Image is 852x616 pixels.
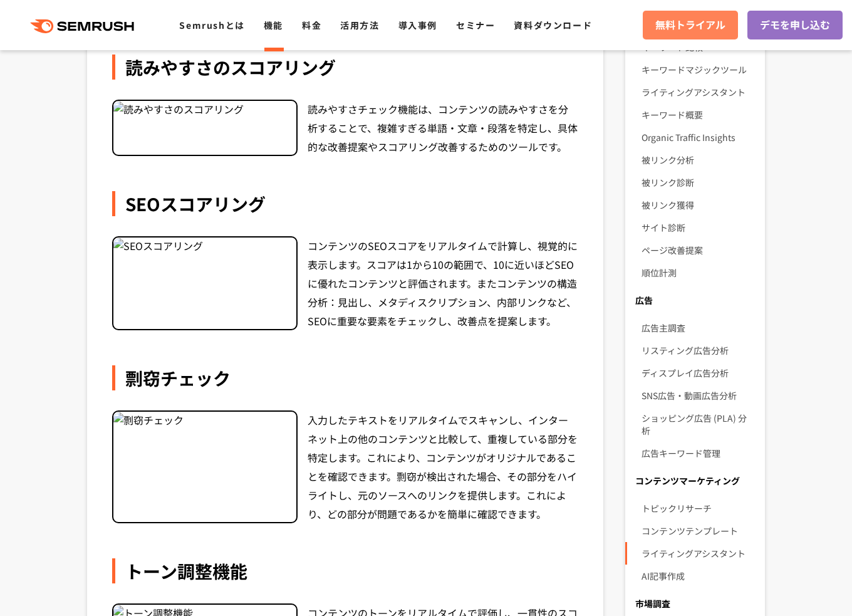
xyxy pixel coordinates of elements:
[642,216,755,239] a: サイト診断
[112,55,578,80] div: 読みやすさのスコアリング
[112,558,578,583] div: トーン調整機能
[308,100,578,156] div: 読みやすさチェック機能は、コンテンツの読みやすさを分析することで、複雑すぎる単語・文章・段落を特定し、具体的な改善提案やスコアリング改善するためのツールです。
[642,171,755,194] a: 被リンク診断
[642,194,755,216] a: 被リンク獲得
[308,410,578,523] div: 入力したテキストをリアルタイムでスキャンし、インターネット上の他のコンテンツと比較して、重複している部分を特定します。これにより、コンテンツがオリジナルであることを確認できます。剽窃が検出された...
[642,239,755,261] a: ページ改善提案
[642,565,755,587] a: AI記事作成
[642,103,755,126] a: キーワード概要
[642,339,755,362] a: リスティング広告分析
[642,384,755,407] a: SNS広告・動画広告分析
[642,81,755,103] a: ライティングアシスタント
[642,58,755,81] a: キーワードマジックツール
[642,316,755,339] a: 広告主調査
[642,149,755,171] a: 被リンク分析
[642,407,755,442] a: ショッピング広告 (PLA) 分析
[456,19,495,31] a: セミナー
[642,497,755,519] a: トピックリサーチ
[747,11,843,39] a: デモを申し込む
[308,236,578,330] div: コンテンツのSEOスコアをリアルタイムで計算し、視覚的に表示します。スコアは1から10の範囲で、10に近いほどSEOに優れたコンテンツと評価されます。またコンテンツの構造分析：見出し、メタディス...
[113,238,203,254] img: SEOスコアリング
[642,261,755,284] a: 順位計測
[760,17,830,33] span: デモを申し込む
[625,289,765,311] div: 広告
[302,19,321,31] a: 料金
[340,19,379,31] a: 活用方法
[264,19,283,31] a: 機能
[113,102,244,118] img: 読みやすさのスコアリング
[625,469,765,492] div: コンテンツマーケティング
[655,17,725,33] span: 無料トライアル
[642,519,755,542] a: コンテンツテンプレート
[514,19,592,31] a: 資料ダウンロード
[113,412,184,429] img: 剽窃チェック
[642,442,755,464] a: 広告キーワード管理
[643,11,738,39] a: 無料トライアル
[642,362,755,384] a: ディスプレイ広告分析
[112,191,578,216] div: SEOスコアリング
[112,365,578,390] div: 剽窃チェック
[625,592,765,615] div: 市場調査
[179,19,244,31] a: Semrushとは
[642,542,755,565] a: ライティングアシスタント
[642,126,755,149] a: Organic Traffic Insights
[398,19,437,31] a: 導入事例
